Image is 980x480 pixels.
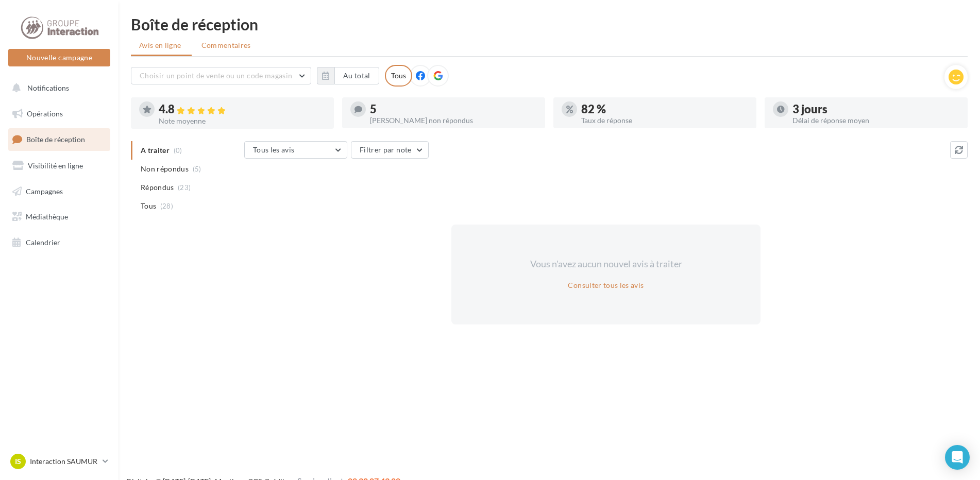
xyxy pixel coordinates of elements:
[6,155,112,177] a: Visibilité en ligne
[178,183,191,192] span: (23)
[141,164,189,174] span: Non répondus
[15,456,21,467] span: IS
[27,83,69,92] span: Notifications
[581,117,748,124] div: Taux de réponse
[27,109,63,118] span: Opérations
[517,258,695,271] div: Vous n'avez aucun nouvel avis à traiter
[317,67,379,84] button: Au total
[141,201,156,211] span: Tous
[385,65,412,87] div: Tous
[6,181,112,202] a: Campagnes
[370,117,537,124] div: [PERSON_NAME] non répondus
[26,186,63,195] span: Campagnes
[141,182,174,193] span: Répondus
[131,67,311,84] button: Choisir un point de vente ou un code magasin
[351,141,429,159] button: Filtrer par note
[370,104,537,115] div: 5
[334,67,379,84] button: Au total
[28,161,83,170] span: Visibilité en ligne
[945,445,970,470] div: Open Intercom Messenger
[26,135,85,144] span: Boîte de réception
[792,117,959,124] div: Délai de réponse moyen
[159,104,326,115] div: 4.8
[564,279,648,292] button: Consulter tous les avis
[26,238,60,247] span: Calendrier
[581,104,748,115] div: 82 %
[244,141,347,159] button: Tous les avis
[160,202,173,210] span: (28)
[8,49,110,66] button: Nouvelle campagne
[26,212,68,221] span: Médiathèque
[6,232,112,253] a: Calendrier
[8,452,110,471] a: IS Interaction SAUMUR
[6,206,112,228] a: Médiathèque
[6,128,112,150] a: Boîte de réception
[193,165,201,173] span: (5)
[253,145,295,154] span: Tous les avis
[30,456,98,467] p: Interaction SAUMUR
[201,41,251,49] span: Commentaires
[6,77,108,99] button: Notifications
[140,71,292,80] span: Choisir un point de vente ou un code magasin
[159,117,326,125] div: Note moyenne
[792,104,959,115] div: 3 jours
[131,16,968,32] div: Boîte de réception
[6,103,112,125] a: Opérations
